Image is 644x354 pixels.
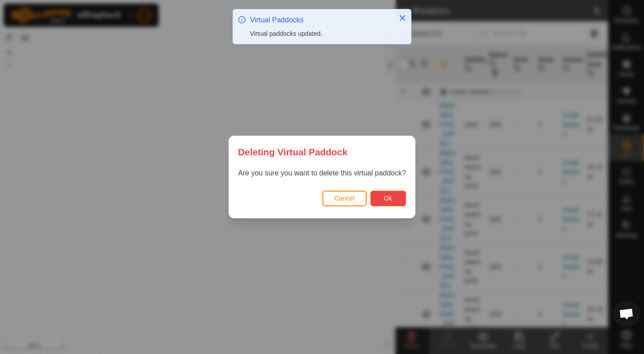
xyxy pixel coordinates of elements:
[396,12,409,24] button: Close
[238,168,406,179] p: Are you sure you want to delete this virtual paddock?
[250,15,390,26] div: Virtual Paddocks
[370,191,406,206] button: Ok
[384,195,392,202] span: Ok
[613,300,640,327] div: Open chat
[334,195,355,202] span: Cancel
[322,191,367,206] button: Cancel
[238,145,347,159] span: Deleting Virtual Paddock
[250,29,390,38] div: Virtual paddocks updated.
